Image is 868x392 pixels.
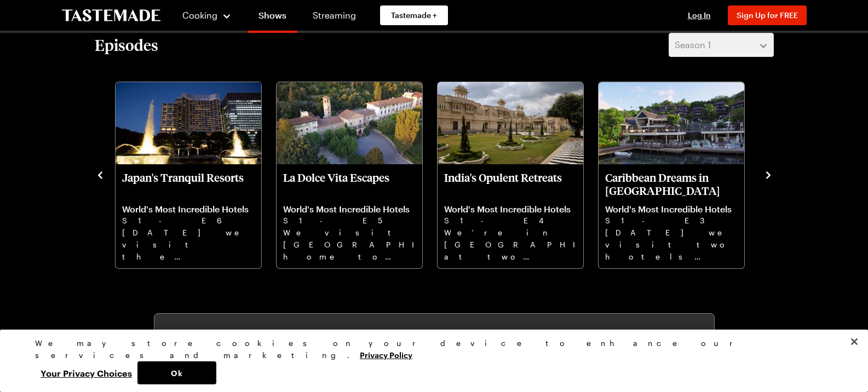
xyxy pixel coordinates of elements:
[137,361,216,384] button: Ok
[277,82,422,268] div: La Dolce Vita Escapes
[444,171,577,262] a: India's Opulent Retreats
[116,82,261,268] div: Japan's Tranquil Resorts
[728,5,807,25] button: Sign Up for FREE
[605,171,738,197] p: Caribbean Dreams in [GEOGRAPHIC_DATA]
[669,33,774,57] button: Season 1
[283,204,416,215] p: World's Most Incredible Hotels
[62,9,160,22] a: To Tastemade Home Page
[248,2,297,33] a: Shows
[599,82,744,164] img: Caribbean Dreams in Paradise
[275,79,436,269] div: 9 / 13
[391,10,437,21] span: Tastemade +
[763,168,774,181] button: navigate to next item
[95,35,158,55] h2: Episodes
[283,227,416,262] p: We visit [GEOGRAPHIC_DATA] home to two incredible hotels set against some of this country’s most ...
[283,171,416,262] a: La Dolce Vita Escapes
[599,82,744,268] div: Caribbean Dreams in Paradise
[438,82,583,268] div: India's Opulent Retreats
[35,337,824,384] div: Privacy
[122,227,255,262] p: [DATE] we visit the bustling country of [GEOGRAPHIC_DATA] with hotels that combine elements of pa...
[737,10,798,20] span: Sign Up for FREE
[283,215,416,227] p: S1 - E5
[380,5,448,25] a: Tastemade +
[122,204,255,215] p: World's Most Incredible Hotels
[35,337,824,361] div: We may store cookies on your device to enhance our services and marketing.
[675,38,711,51] span: Season 1
[35,361,137,384] button: Your Privacy Choices
[605,204,738,215] p: World's Most Incredible Hotels
[688,10,711,20] span: Log In
[444,204,577,215] p: World's Most Incredible Hotels
[360,349,412,360] a: More information about your privacy, opens in a new tab
[277,82,422,164] img: La Dolce Vita Escapes
[438,82,583,164] img: India's Opulent Retreats
[842,330,866,354] button: Close
[95,168,106,181] button: navigate to previous item
[114,79,275,269] div: 8 / 13
[444,171,577,197] p: India's Opulent Retreats
[182,2,232,28] button: Cooking
[436,79,597,269] div: 10 / 13
[122,215,255,227] p: S1 - E6
[122,171,255,262] a: Japan's Tranquil Resorts
[444,227,577,262] p: We’re in [GEOGRAPHIC_DATA] at two [PERSON_NAME] hotels where the standard of service takes hospit...
[122,171,255,197] p: Japan's Tranquil Resorts
[116,82,261,164] img: Japan's Tranquil Resorts
[677,10,721,21] button: Log In
[605,171,738,262] a: Caribbean Dreams in Paradise
[444,215,577,227] p: S1 - E4
[182,10,217,20] span: Cooking
[605,215,738,227] p: S1 - E3
[597,79,758,269] div: 11 / 13
[283,171,416,197] p: La Dolce Vita Escapes
[605,227,738,262] p: [DATE] we visit two hotels which use their stunning coastal locations to charm their guests.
